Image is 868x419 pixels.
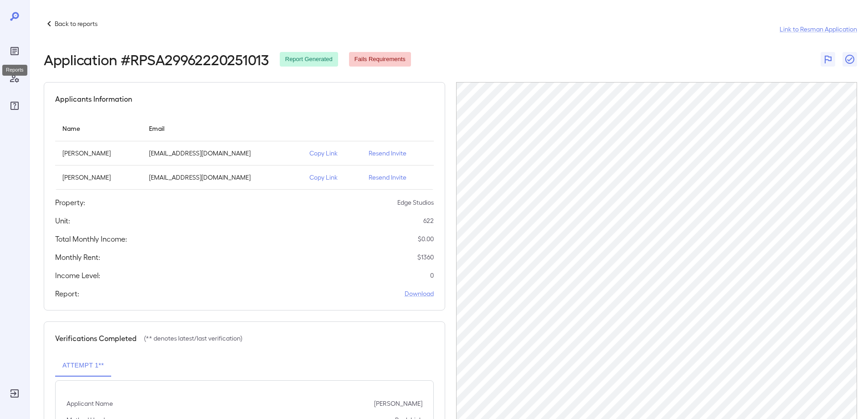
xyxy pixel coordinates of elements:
[7,44,22,58] div: Reports
[149,149,295,158] p: [EMAIL_ADDRESS][DOMAIN_NAME]
[55,215,70,226] h5: Unit:
[309,173,354,182] p: Copy Link
[55,288,79,299] h5: Report:
[55,270,100,281] h5: Income Level:
[62,149,134,158] p: [PERSON_NAME]
[149,173,295,182] p: [EMAIL_ADDRESS][DOMAIN_NAME]
[44,51,269,67] h2: Application # RPSA29962220251013
[55,197,85,208] h5: Property:
[55,355,111,377] button: Attempt 1**
[7,98,22,113] div: FAQ
[397,198,434,207] p: Edge Studios
[430,271,434,280] p: 0
[423,216,434,225] p: 622
[2,65,27,76] div: Reports
[55,115,142,141] th: Name
[821,52,835,67] button: Flag Report
[62,173,134,182] p: [PERSON_NAME]
[55,93,132,104] h5: Applicants Information
[144,334,242,343] p: (** denotes latest/last verification)
[309,149,354,158] p: Copy Link
[67,399,113,408] p: Applicant Name
[142,115,302,141] th: Email
[374,399,422,408] p: [PERSON_NAME]
[369,173,426,182] p: Resend Invite
[7,386,22,401] div: Log Out
[780,25,857,34] a: Link to Resman Application
[55,115,434,190] table: simple table
[280,55,338,64] span: Report Generated
[55,233,127,244] h5: Total Monthly Income:
[7,71,22,86] div: Manage Users
[418,234,434,243] p: $ 0.00
[55,19,98,28] p: Back to reports
[55,252,100,263] h5: Monthly Rent:
[369,149,426,158] p: Resend Invite
[405,289,434,298] a: Download
[842,52,857,67] button: Close Report
[349,55,411,64] span: Fails Requirements
[55,333,137,344] h5: Verifications Completed
[417,253,434,262] p: $ 1360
